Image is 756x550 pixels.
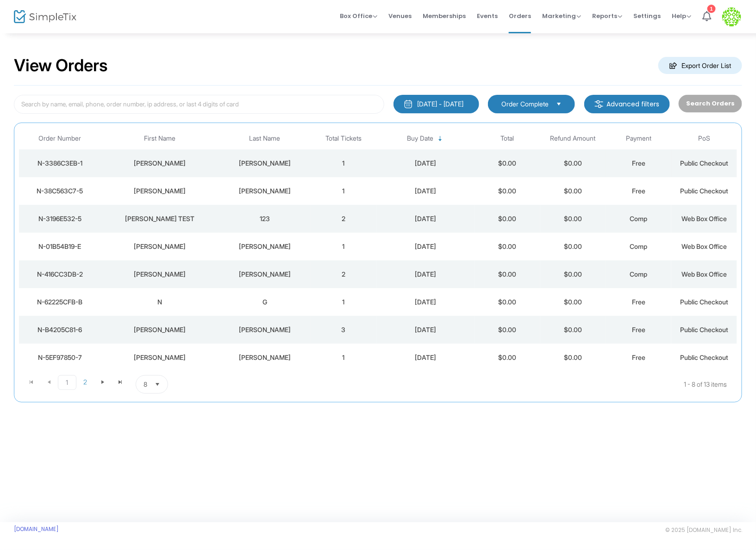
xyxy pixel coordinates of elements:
[14,95,384,114] input: Search by name, email, phone, order number, ip address, or last 4 digits of card
[630,242,647,250] span: Comp
[311,288,376,316] td: 1
[58,375,76,390] span: Page 1
[632,326,645,334] span: Free
[680,353,728,361] span: Public Checkout
[404,99,413,109] img: monthly
[103,214,217,223] div: Ian TEST
[221,214,308,223] div: 123
[99,378,106,386] span: Go to the next page
[540,149,606,177] td: $0.00
[311,177,376,205] td: 1
[552,99,565,109] button: Select
[103,353,217,362] div: Nicolas
[103,270,217,279] div: Ian
[221,159,308,168] div: Gutierrez
[379,242,472,251] div: 8/18/2025
[21,159,99,168] div: N-3386C3EB-1
[632,187,645,195] span: Free
[21,214,99,223] div: N-3196E532-5
[221,297,308,307] div: G
[103,159,217,168] div: Nicolas
[475,233,540,260] td: $0.00
[681,242,727,250] span: Web Box Office
[626,135,651,142] span: Payment
[117,378,124,386] span: Go to the last page
[94,375,112,389] span: Go to the next page
[379,270,472,279] div: 8/18/2025
[540,177,606,205] td: $0.00
[681,270,727,278] span: Web Box Office
[632,159,645,167] span: Free
[21,242,99,251] div: N-01B54B19-E
[221,353,308,362] div: Gutierrez
[418,99,464,109] div: [DATE] - [DATE]
[21,186,99,196] div: N-38C563C7-5
[672,12,691,20] span: Help
[475,149,540,177] td: $0.00
[540,344,606,371] td: $0.00
[630,270,647,278] span: Comp
[21,325,99,334] div: N-B4205C81-6
[665,526,742,534] span: © 2025 [DOMAIN_NAME] Inc.
[680,326,728,334] span: Public Checkout
[475,288,540,316] td: $0.00
[540,316,606,344] td: $0.00
[221,186,308,196] div: Gutierrez
[437,135,444,142] span: Sortable
[144,380,147,389] span: 8
[388,4,412,28] span: Venues
[39,135,81,142] span: Order Number
[698,135,710,142] span: PoS
[103,325,217,334] div: Nicolas
[112,375,129,389] span: Go to the last page
[630,215,647,222] span: Comp
[680,159,728,167] span: Public Checkout
[632,353,645,361] span: Free
[423,4,466,28] span: Memberships
[144,135,176,142] span: First Name
[475,128,540,149] th: Total
[76,375,94,389] span: Page 2
[475,177,540,205] td: $0.00
[151,376,164,393] button: Select
[681,215,727,222] span: Web Box Office
[250,135,281,142] span: Last Name
[633,4,661,28] span: Settings
[21,297,99,307] div: N-62225CFB-B
[379,297,472,307] div: 8/16/2025
[340,12,377,20] span: Box Office
[509,4,531,28] span: Orders
[21,270,99,279] div: N-416CC3DB-2
[311,149,376,177] td: 1
[221,242,308,251] div: Whitney
[311,205,376,233] td: 2
[501,99,549,109] span: Order Complete
[680,298,728,306] span: Public Checkout
[379,159,472,168] div: 8/18/2025
[540,288,606,316] td: $0.00
[379,214,472,223] div: 8/18/2025
[407,135,433,142] span: Buy Date
[103,297,217,307] div: N
[475,260,540,288] td: $0.00
[311,233,376,260] td: 1
[542,12,581,20] span: Marketing
[658,57,742,74] m-button: Export Order List
[311,260,376,288] td: 2
[707,5,716,13] div: 1
[311,128,376,149] th: Total Tickets
[260,375,727,394] kendo-pager-info: 1 - 8 of 13 items
[103,186,217,196] div: Nicolas
[475,344,540,371] td: $0.00
[379,353,472,362] div: 8/14/2025
[475,316,540,344] td: $0.00
[379,325,472,334] div: 8/14/2025
[475,205,540,233] td: $0.00
[311,316,376,344] td: 3
[21,353,99,362] div: N-5EF97850-7
[19,128,737,371] div: Data table
[394,95,479,113] button: [DATE] - [DATE]
[680,187,728,195] span: Public Checkout
[14,525,59,533] a: [DOMAIN_NAME]
[540,260,606,288] td: $0.00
